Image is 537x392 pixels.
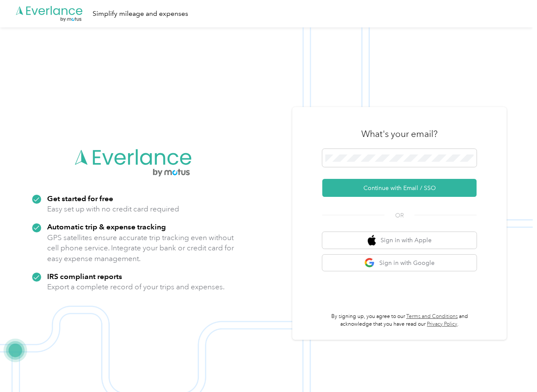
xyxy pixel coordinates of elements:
a: Terms and Conditions [406,313,458,320]
img: apple logo [368,235,376,246]
iframe: Everlance-gr Chat Button Frame [489,344,537,392]
strong: Automatic trip & expense tracking [47,222,166,231]
strong: Get started for free [47,194,113,203]
button: Continue with Email / SSO [322,179,477,197]
p: By signing up, you agree to our and acknowledge that you have read our . [322,313,477,328]
span: OR [384,211,414,220]
a: Privacy Policy [427,321,457,327]
h3: What's your email? [361,128,438,140]
button: apple logoSign in with Apple [322,232,477,249]
strong: IRS compliant reports [47,272,122,281]
p: Export a complete record of your trips and expenses. [47,282,225,292]
p: Easy set up with no credit card required [47,204,179,214]
button: google logoSign in with Google [322,255,477,271]
div: Simplify mileage and expenses [93,9,188,19]
img: google logo [364,258,375,268]
p: GPS satellites ensure accurate trip tracking even without cell phone service. Integrate your bank... [47,232,234,264]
